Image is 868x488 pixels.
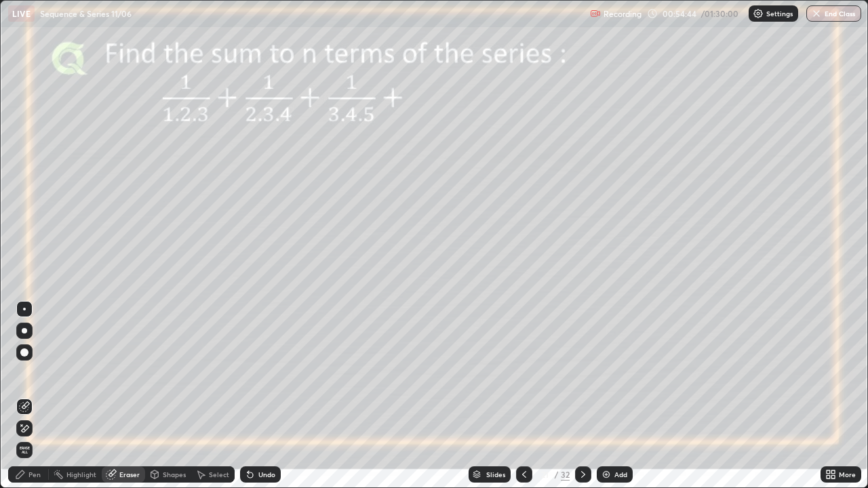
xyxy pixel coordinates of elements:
p: Sequence & Series 11/06 [40,8,132,19]
img: recording.375f2c34.svg [590,8,601,19]
div: 32 [561,468,570,481]
div: Pen [28,471,41,478]
button: End Class [806,5,861,22]
div: Add [614,471,627,478]
div: Select [209,471,229,478]
div: Slides [486,471,505,478]
div: Highlight [66,471,96,478]
img: class-settings-icons [753,8,764,19]
div: 21 [538,470,551,479]
p: Settings [766,10,793,17]
img: end-class-cross [811,8,822,19]
div: Eraser [119,471,140,478]
div: Undo [258,471,275,478]
img: add-slide-button [601,469,612,480]
p: Recording [604,9,642,19]
div: More [839,471,856,478]
div: Shapes [163,471,186,478]
div: / [554,470,558,479]
span: Erase all [17,446,32,454]
p: LIVE [12,8,31,19]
